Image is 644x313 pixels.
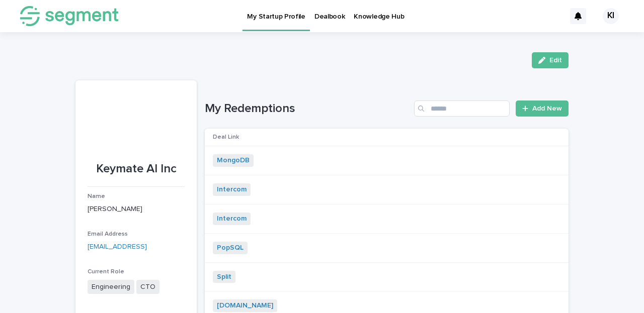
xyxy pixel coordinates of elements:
a: Add New [516,100,569,117]
tr: MongoDB [205,146,569,175]
a: [EMAIL_ADDRESS] [88,243,147,250]
a: Intercom [217,185,247,194]
div: KI [603,8,619,24]
span: CTO [136,280,159,294]
input: Search [414,100,510,117]
span: Email Address [88,231,128,237]
tr: Split [205,262,569,291]
a: [DOMAIN_NAME] [217,301,273,310]
h1: My Redemptions [205,101,410,116]
span: Add New [532,105,562,112]
span: Current Role [88,269,124,275]
span: Edit [549,57,562,64]
span: Engineering [88,280,134,294]
tr: Intercom [205,175,569,204]
p: Keymate AI Inc [88,162,185,176]
a: Intercom [217,215,247,223]
img: NVuF5O6QTBeHQnhe0TrU [20,6,118,26]
tr: PopSQL [205,233,569,262]
a: MongoDB [217,156,250,165]
p: Deal Link [213,132,239,143]
tr: Intercom [205,204,569,233]
button: Edit [532,52,569,68]
p: [PERSON_NAME] [88,204,185,215]
a: Split [217,273,231,281]
a: PopSQL [217,244,244,252]
span: Name [88,193,105,199]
